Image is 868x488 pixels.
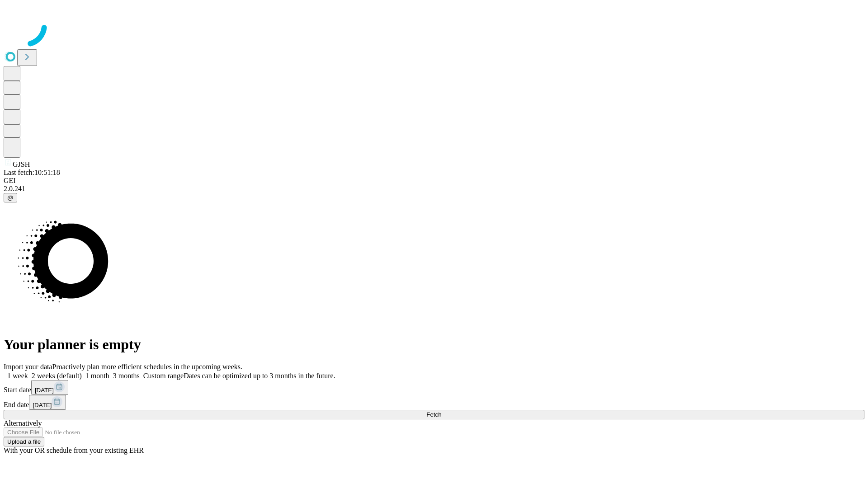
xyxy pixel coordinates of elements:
[4,380,864,395] div: Start date
[4,410,864,419] button: Fetch
[4,336,864,353] h1: Your planner is empty
[85,372,109,380] span: 1 month
[31,380,68,395] button: [DATE]
[4,193,17,202] button: @
[113,372,140,380] span: 3 months
[32,372,82,380] span: 2 weeks (default)
[4,419,42,427] span: Alternatively
[35,387,54,394] span: [DATE]
[4,437,44,446] button: Upload a file
[7,194,14,201] span: @
[4,169,60,176] span: Last fetch: 10:51:18
[426,411,441,418] span: Fetch
[184,372,335,380] span: Dates can be optimized up to 3 months in the future.
[4,177,864,185] div: GEI
[52,363,242,371] span: Proactively plan more efficient schedules in the upcoming weeks.
[7,372,28,380] span: 1 week
[4,185,864,193] div: 2.0.241
[13,160,30,168] span: GJSH
[29,395,66,410] button: [DATE]
[4,395,864,410] div: End date
[4,446,144,454] span: With your OR schedule from your existing EHR
[4,363,52,371] span: Import your data
[143,372,184,380] span: Custom range
[33,402,52,408] span: [DATE]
